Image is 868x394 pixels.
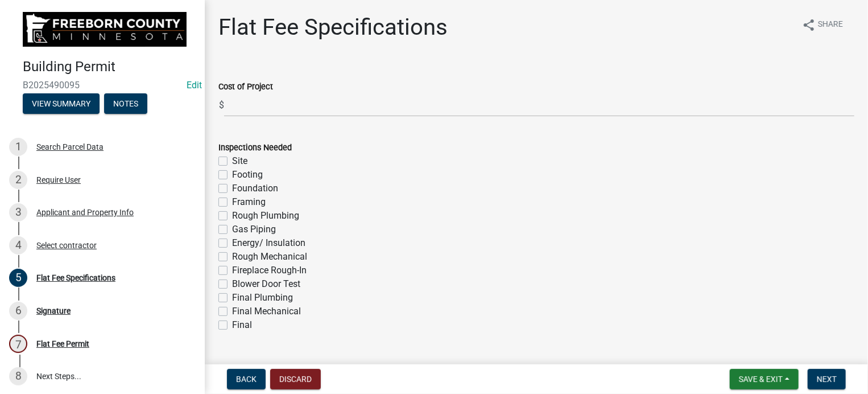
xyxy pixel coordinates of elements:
label: Energy/ Insulation [232,236,305,250]
div: 7 [9,335,27,353]
label: Framing [232,195,266,209]
label: Gas Piping [232,223,276,236]
wm-modal-confirm: Notes [104,100,147,109]
label: Footing [232,168,263,182]
span: Next [817,375,837,384]
button: Save & Exit [730,369,799,389]
button: Discard [270,369,321,389]
label: Blower Door Test [232,277,300,291]
label: Rough Plumbing [232,209,299,223]
h1: Flat Fee Specifications [218,14,448,41]
label: Foundation [232,182,278,195]
i: share [802,18,816,32]
span: Back [236,375,257,384]
div: 4 [9,236,27,255]
span: Share [818,18,843,32]
div: Flat Fee Permit [36,340,89,348]
label: Final Mechanical [232,305,301,318]
div: Signature [36,307,71,315]
span: B2025490095 [23,80,182,91]
div: 1 [9,138,27,156]
div: 3 [9,203,27,221]
wm-modal-confirm: Edit Application Number [187,80,202,91]
label: Final [232,318,252,332]
span: $ [218,93,225,117]
div: Flat Fee Specifications [36,274,115,282]
img: Freeborn County, Minnesota [23,12,187,47]
div: 6 [9,302,27,320]
button: Notes [104,93,147,114]
label: Rough Mechanical [232,250,307,264]
div: 2 [9,171,27,189]
h4: Building Permit [23,59,196,75]
button: Back [227,369,266,389]
label: Final Plumbing [232,291,293,305]
div: Applicant and Property Info [36,208,134,216]
div: Require User [36,176,81,184]
label: Fireplace Rough-In [232,264,307,277]
div: 5 [9,269,27,287]
button: View Summary [23,93,100,114]
wm-modal-confirm: Summary [23,100,100,109]
label: Inspections Needed [218,144,292,152]
button: Next [808,369,846,389]
div: 8 [9,367,27,385]
div: Search Parcel Data [36,143,104,151]
label: Cost of Project [218,83,273,91]
button: shareShare [793,14,852,36]
span: Save & Exit [739,375,783,384]
div: Select contractor [36,241,97,249]
a: Edit [187,80,202,91]
label: Site [232,154,247,168]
